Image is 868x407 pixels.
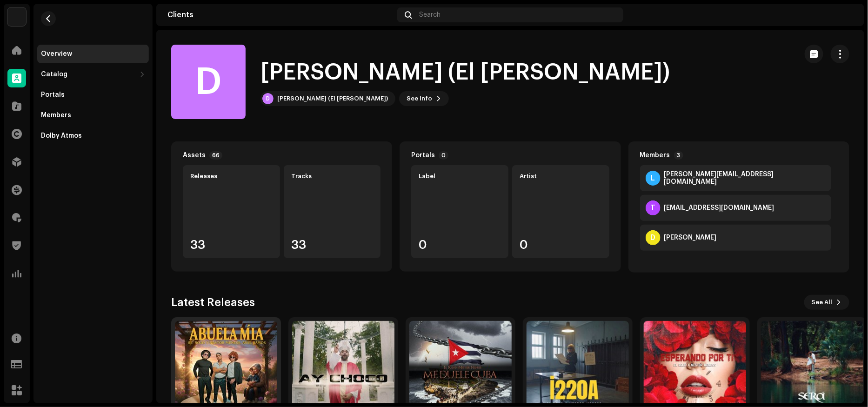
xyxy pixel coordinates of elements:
div: Overview [41,50,72,58]
re-m-nav-item: Portals [37,86,149,104]
div: Label [419,173,501,180]
h3: Latest Releases [171,295,255,310]
div: Assets [183,152,206,159]
div: Portals [41,91,65,99]
div: D [171,45,246,119]
div: Catalog [41,71,67,78]
div: D [646,230,661,245]
div: Releases [190,173,273,180]
div: laura@calientalomedia.com [664,171,826,186]
div: Clients [167,11,394,19]
div: Artist [520,173,602,180]
div: Tracks [291,173,374,180]
div: Dolby Atmos [41,132,82,140]
div: L [646,171,661,186]
div: [PERSON_NAME] (El [PERSON_NAME]) [277,95,388,102]
img: 4d5a508c-c80f-4d99-b7fb-82554657661d [7,7,26,26]
p-badge: 3 [674,151,683,160]
re-m-nav-item: Overview [37,45,149,63]
p-badge: 66 [209,151,222,160]
h1: [PERSON_NAME] (El [PERSON_NAME]) [260,58,670,87]
img: cd891d2d-3008-456e-9ec6-c6524fa041d0 [838,7,853,22]
p-badge: 0 [439,151,448,160]
div: D [262,93,274,104]
span: Search [419,11,441,19]
re-m-nav-item: Dolby Atmos [37,127,149,145]
div: Portals [411,152,435,159]
div: David Acosta [664,234,717,241]
button: See Info [399,91,449,106]
re-m-nav-dropdown: Catalog [37,65,149,84]
re-m-nav-item: Members [37,106,149,125]
div: T [646,200,661,215]
button: See All [804,295,849,310]
span: See Info [407,89,432,108]
div: teamalfre@gmail.com [664,204,775,212]
span: See All [812,293,833,312]
div: Members [640,152,670,159]
div: Members [41,112,71,119]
